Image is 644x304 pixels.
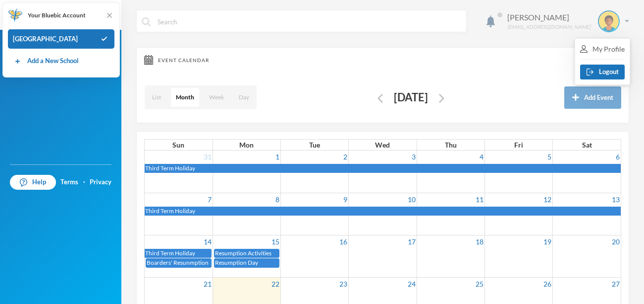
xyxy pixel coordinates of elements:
a: Resumption Day [214,258,279,268]
a: 16 [338,235,348,248]
a: 6 [615,151,621,163]
div: [EMAIL_ADDRESS][DOMAIN_NAME] [507,23,590,31]
div: [PERSON_NAME] [507,11,590,23]
button: Day [234,88,254,107]
div: [GEOGRAPHIC_DATA] [8,29,114,49]
a: 5 [546,151,552,163]
a: 9 [342,193,348,206]
button: Edit [436,92,447,103]
a: Privacy [90,177,111,187]
img: search [142,17,151,26]
span: Wed [375,141,390,149]
span: Fri [514,141,523,149]
div: Event Calendar [144,55,621,65]
a: Terms [60,177,78,187]
a: 13 [611,193,621,206]
a: 31 [203,151,213,163]
span: Thu [445,141,457,149]
a: 24 [407,278,417,290]
a: 4 [479,151,484,163]
a: 8 [274,193,280,206]
img: STUDENT [599,11,619,31]
a: 7 [207,193,213,206]
a: Boarders' Resunmption [146,258,212,268]
button: Logout [580,65,625,79]
a: 22 [270,278,280,290]
a: 3 [411,151,417,163]
a: 10 [407,193,417,206]
span: Third Term Holiday [145,207,195,215]
a: 26 [542,278,552,290]
button: Week [204,88,229,107]
a: Third Term Holiday [145,249,212,258]
span: Your Bluebic Account [28,11,86,20]
a: Help [10,175,56,190]
a: 1 [274,151,280,163]
a: Third Term Holiday [145,164,621,173]
a: 19 [542,235,552,248]
div: My Profile [580,44,625,54]
span: Sat [582,141,592,149]
a: Resumption Activities [214,249,279,258]
a: 21 [203,278,213,290]
a: 23 [338,278,348,290]
span: Boarders' Resunmption [147,259,209,266]
a: 11 [475,193,484,206]
div: · [83,177,85,187]
span: Third Term Holiday [145,164,195,172]
a: 27 [611,278,621,290]
button: Month [171,88,199,107]
a: 15 [270,235,280,248]
span: Mon [239,141,254,149]
a: 25 [475,278,484,290]
a: Third Term Holiday [145,207,621,216]
a: 20 [611,235,621,248]
a: 17 [407,235,417,248]
span: Sun [172,141,184,149]
a: 2 [342,151,348,163]
span: Resumption Day [215,259,258,266]
a: 18 [475,235,484,248]
button: Edit [375,92,386,103]
button: List [147,88,166,107]
button: Add Event [564,86,621,109]
span: Tue [309,141,320,149]
span: Resumption Activities [215,249,271,257]
div: [DATE] [386,88,436,107]
a: Add a New School [13,56,79,66]
span: Third Term Holiday [145,249,195,257]
a: 14 [203,235,213,248]
a: 12 [542,193,552,206]
input: Search [157,10,461,33]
